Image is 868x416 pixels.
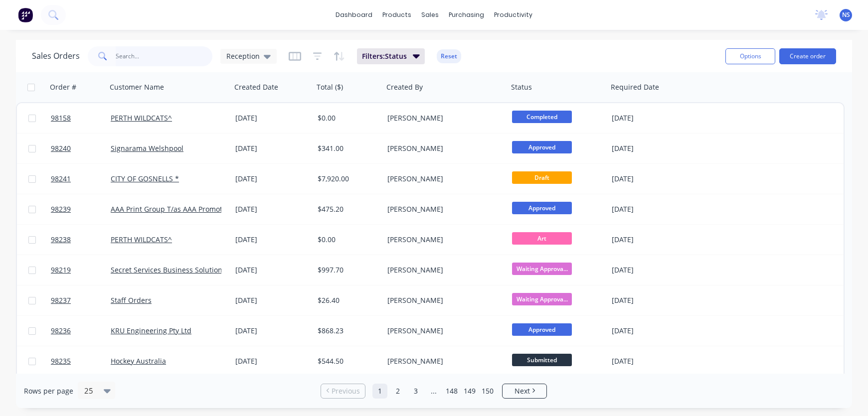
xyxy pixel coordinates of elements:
a: CITY OF GOSNELLS * [111,174,179,183]
div: [DATE] [235,326,310,336]
span: 98158 [51,113,71,123]
div: Customer Name [110,82,164,92]
button: Options [725,48,775,64]
div: [PERSON_NAME] [387,295,498,305]
span: 98236 [51,326,71,336]
a: 98238 [51,225,111,255]
span: Approved [512,323,572,336]
div: $0.00 [318,113,376,123]
button: Filters:Status [357,48,425,64]
div: [PERSON_NAME] [387,113,498,123]
a: 98236 [51,316,111,346]
div: [PERSON_NAME] [387,235,498,245]
div: Created By [386,82,423,92]
div: $544.50 [318,356,376,366]
div: Required Date [611,82,659,92]
div: $868.23 [318,326,376,336]
div: [PERSON_NAME] [387,265,498,275]
div: productivity [489,7,537,22]
div: [DATE] [612,113,691,123]
span: Next [515,386,530,396]
div: [DATE] [235,295,310,305]
a: dashboard [331,7,377,22]
span: Completed [512,111,572,123]
div: $475.20 [318,204,376,214]
a: Previous page [321,386,365,396]
div: [PERSON_NAME] [387,326,498,336]
input: Search... [116,46,213,66]
div: [DATE] [612,295,691,305]
div: [DATE] [235,143,310,153]
a: Page 150 [480,384,495,399]
span: Art [512,232,572,245]
span: Waiting Approva... [512,263,572,275]
div: [PERSON_NAME] [387,143,498,153]
div: Total ($) [317,82,343,92]
div: [DATE] [612,174,691,184]
span: 98240 [51,143,71,153]
a: AAA Print Group T/as AAA Promotions^ [111,204,240,214]
div: products [377,7,416,22]
div: [DATE] [235,265,310,275]
div: $7,920.00 [318,174,376,184]
div: $997.70 [318,265,376,275]
span: Approved [512,202,572,214]
button: Create order [779,48,836,64]
a: Signarama Welshpool [111,143,183,153]
span: Submitted [512,354,572,366]
span: 98235 [51,356,71,366]
div: [DATE] [235,113,310,123]
span: 98238 [51,235,71,245]
span: 98239 [51,204,71,214]
span: Rows per page [24,386,73,396]
div: [PERSON_NAME] [387,204,498,214]
div: [DATE] [235,204,310,214]
div: sales [416,7,444,22]
div: [DATE] [612,235,691,245]
img: Factory [18,7,33,22]
span: Reception [226,51,260,61]
div: Order # [50,82,76,92]
a: 98240 [51,134,111,163]
a: Page 1 is your current page [372,384,387,399]
button: Reset [437,49,461,63]
div: $0.00 [318,235,376,245]
a: PERTH WILDCATS^ [111,113,172,123]
div: $341.00 [318,143,376,153]
div: $26.40 [318,295,376,305]
span: NS [842,10,850,19]
div: Status [511,82,532,92]
a: 98239 [51,194,111,224]
a: Page 3 [408,384,423,399]
span: Approved [512,141,572,153]
div: purchasing [444,7,489,22]
a: 98158 [51,103,111,133]
div: [DATE] [612,326,691,336]
span: Filters: Status [362,51,407,61]
a: Staff Orders [111,295,152,305]
a: 98235 [51,346,111,376]
ul: Pagination [317,384,551,399]
a: Page 2 [390,384,405,399]
div: [DATE] [235,174,310,184]
a: 98219 [51,255,111,285]
div: Created Date [234,82,278,92]
div: [DATE] [612,265,691,275]
span: 98241 [51,174,71,184]
a: KRU Engineering Pty Ltd [111,326,191,335]
div: [DATE] [235,356,310,366]
a: Secret Services Business Solutions* [111,265,230,275]
span: 98219 [51,265,71,275]
span: 98237 [51,295,71,305]
div: [DATE] [612,356,691,366]
span: Waiting Approva... [512,293,572,305]
a: PERTH WILDCATS^ [111,235,172,244]
div: [DATE] [612,143,691,153]
a: Page 149 [462,384,477,399]
span: Previous [332,386,360,396]
a: Next page [503,386,546,396]
div: [DATE] [612,204,691,214]
a: 98237 [51,285,111,315]
span: Draft [512,171,572,184]
a: 98241 [51,164,111,194]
